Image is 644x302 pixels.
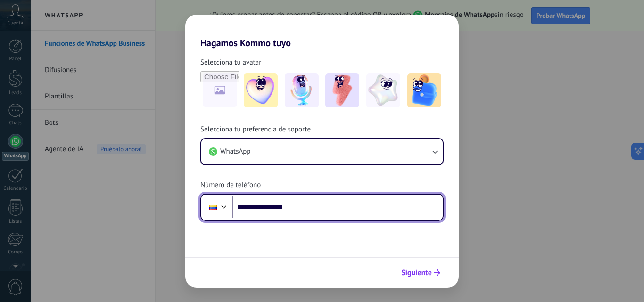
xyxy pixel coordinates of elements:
span: WhatsApp [220,147,250,156]
button: WhatsApp [201,139,443,164]
img: -2.jpeg [285,73,319,107]
img: -1.jpeg [244,73,278,107]
div: Colombia: + 57 [204,197,222,217]
img: -4.jpeg [366,73,400,107]
span: Número de teléfono [200,180,261,190]
span: Selecciona tu avatar [200,58,261,67]
span: Selecciona tu preferencia de soporte [200,125,311,134]
h2: Hagamos Kommo tuyo [185,15,459,49]
button: Siguiente [397,265,445,281]
img: -3.jpeg [325,73,359,107]
img: -5.jpeg [407,73,441,107]
span: Siguiente [401,269,432,276]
